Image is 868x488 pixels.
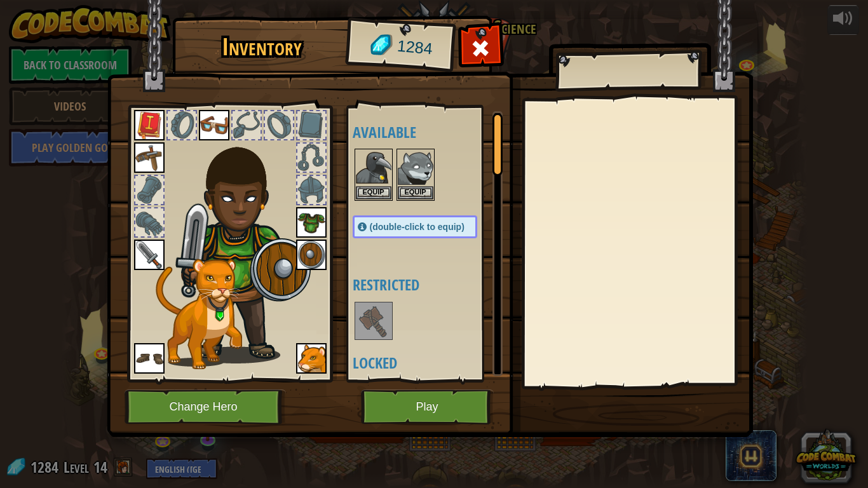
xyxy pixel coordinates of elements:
img: portrait.png [134,142,165,173]
button: Equip [356,186,391,200]
img: portrait.png [134,343,165,374]
h1: Inventory [181,34,343,60]
button: Play [361,390,494,424]
img: female.png [175,130,312,363]
span: 1284 [396,35,433,60]
img: portrait.png [296,343,327,374]
img: portrait.png [134,240,165,270]
span: (double-click to equip) [370,222,465,232]
img: portrait.png [356,303,391,339]
h4: Locked [353,355,503,371]
img: portrait.png [356,150,391,186]
button: Equip [398,186,433,200]
button: Change Hero [125,390,286,424]
h4: Available [353,124,503,140]
img: portrait.png [134,110,165,140]
img: portrait.png [199,110,229,140]
img: portrait.png [296,240,327,270]
img: portrait.png [296,207,327,238]
img: cougar-paper-dolls.png [156,259,242,369]
h4: Restricted [353,276,503,293]
img: portrait.png [398,150,433,186]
